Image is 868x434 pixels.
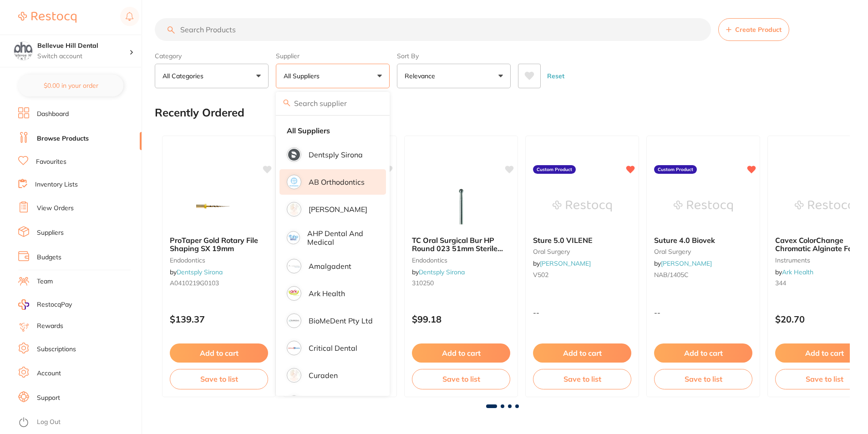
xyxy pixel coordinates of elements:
button: Relevance [397,64,511,88]
a: [PERSON_NAME] [661,259,712,267]
img: AB Orthodontics [288,176,300,188]
p: Switch account [37,52,129,61]
label: Custom Product [533,165,576,174]
input: Search supplier [276,92,390,115]
button: Log Out [18,415,139,430]
div: -- [647,308,760,317]
button: Save to list [654,369,752,389]
img: Cavex ColorChange Chromatic Alginate Fast Set 500g [795,183,854,229]
span: by [654,259,712,267]
small: 310250 [412,279,510,287]
span: by [533,259,591,267]
small: A0410219G0103 [170,279,268,287]
a: Browse Products [37,134,89,143]
a: Suppliers [37,228,64,237]
b: Suture 4.0 Biovek [654,236,752,244]
p: AHP Dental and Medical [307,229,373,246]
h4: Bellevue Hill Dental [37,41,129,50]
li: Clear selection [279,121,386,140]
p: BioMeDent Pty Ltd [309,317,373,325]
small: endodontics [412,257,510,264]
small: NAB/1405C [654,271,752,278]
span: by [775,268,813,276]
p: Relevance [405,71,439,81]
img: Suture 4.0 Biovek [674,183,733,229]
label: Custom Product [654,165,697,174]
p: $99.18 [412,314,510,324]
button: Add to cart [654,343,752,363]
small: oral surgery [654,248,752,255]
button: Create Product [718,18,789,41]
a: Budgets [37,253,61,262]
img: Restocq Logo [18,12,76,23]
small: v502 [533,271,631,278]
a: Dentsply Sirona [419,268,465,276]
img: Sture 5.0 VILENE [553,183,612,229]
img: Bellevue Hill Dental [14,42,32,60]
small: oral surgery [533,248,631,255]
label: Sort By [397,52,511,60]
img: Curaden [288,369,300,381]
a: Inventory Lists [35,180,78,189]
button: Add to cart [412,343,510,363]
a: View Orders [37,204,74,213]
span: by [170,268,223,276]
img: TC Oral Surgical Bur HP Round 023 51mm Sterile (5pk) [431,183,491,229]
p: [PERSON_NAME] [309,205,367,213]
input: Search Products [155,18,711,41]
button: Add to cart [533,343,631,363]
a: [PERSON_NAME] [540,259,591,267]
label: Category [155,52,269,60]
p: Amalgadent [309,262,351,270]
p: Critical Dental [309,344,357,352]
a: Subscriptions [37,345,76,354]
img: Amalgadent [288,260,300,272]
p: AB Orthodontics [309,178,365,186]
img: RestocqPay [18,299,29,310]
a: Dentsply Sirona [177,268,223,276]
button: Save to list [533,369,631,389]
img: ProTaper Gold Rotary File Shaping SX 19mm [189,183,249,229]
img: Ark Health [288,288,300,299]
img: Critical Dental [288,342,300,354]
div: -- [526,308,639,317]
img: Adam Dental [288,203,300,215]
a: Ark Health [782,268,813,276]
button: Add to cart [170,343,268,363]
button: All Categories [155,64,269,88]
a: Account [37,369,61,378]
a: Rewards [37,322,63,331]
a: Restocq Logo [18,7,76,28]
span: by [412,268,465,276]
img: BioMeDent Pty Ltd [288,315,300,327]
button: Save to list [170,369,268,389]
b: TC Oral Surgical Bur HP Round 023 51mm Sterile (5pk) [412,236,510,253]
h2: Recently Ordered [155,106,244,119]
a: Dashboard [37,110,69,119]
p: All Categories [162,71,207,81]
b: Sture 5.0 VILENE [533,236,631,244]
button: All Suppliers [276,64,390,88]
img: AHP Dental and Medical [288,232,299,243]
p: Curaden [309,371,338,379]
button: $0.00 in your order [18,75,123,96]
button: Save to list [412,369,510,389]
a: Team [37,277,53,286]
p: $139.37 [170,314,268,324]
img: Dentsply Sirona [288,149,300,161]
span: RestocqPay [37,300,72,309]
p: Ark Health [309,289,345,298]
p: Dentsply Sirona [309,151,363,159]
b: ProTaper Gold Rotary File Shaping SX 19mm [170,236,268,253]
p: All Suppliers [284,71,323,81]
a: Log Out [37,418,61,427]
a: RestocqPay [18,299,72,310]
small: endodontics [170,257,268,264]
a: Favourites [36,157,66,167]
a: Support [37,394,60,403]
strong: All Suppliers [287,126,330,135]
span: Create Product [735,26,782,33]
label: Supplier [276,52,390,60]
button: Reset [544,64,567,88]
